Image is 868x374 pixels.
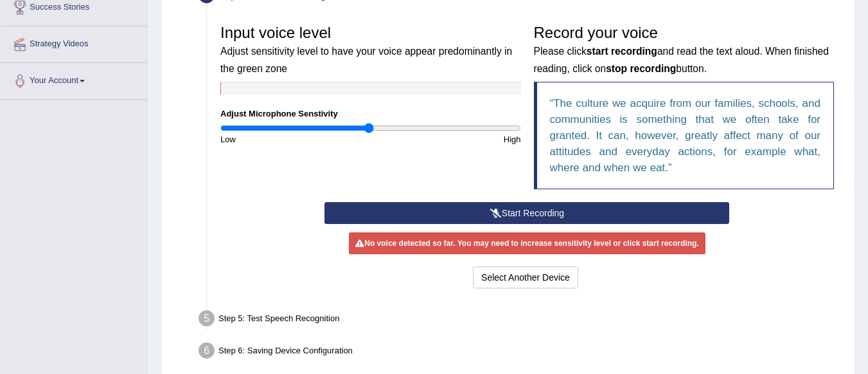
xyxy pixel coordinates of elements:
[534,46,829,73] small: Please click and read the text aloud. When finished reading, click on button.
[550,97,821,174] q: The culture we acquire from our families, schools, and communities is something that we often tak...
[193,306,849,335] div: Step 5: Test Speech Recognition
[1,63,147,95] a: Your Account
[534,24,835,75] h3: Record your voice
[606,63,676,74] b: stop recording
[214,133,371,145] div: Low
[371,133,527,145] div: High
[220,108,338,120] label: Adjust Microphone Senstivity
[220,24,521,75] h3: Input voice level
[220,46,512,73] small: Adjust sensitivity level to have your voice appear predominantly in the green zone
[324,202,729,224] button: Start Recording
[1,26,147,59] a: Strategy Videos
[349,232,705,254] div: No voice detected so far. You may need to increase sensitivity level or click start recording.
[193,339,849,367] div: Step 6: Saving Device Configuration
[587,46,657,57] b: start recording
[473,266,578,288] button: Select Another Device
